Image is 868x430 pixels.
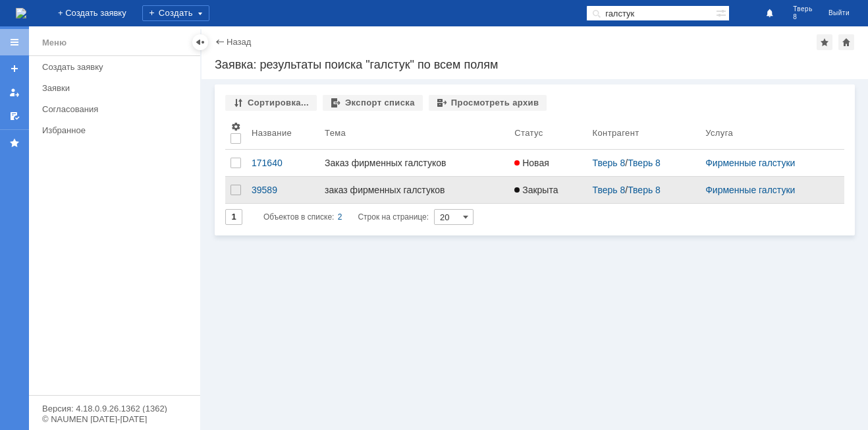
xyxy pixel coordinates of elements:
div: Создать [142,5,209,21]
a: 171640 [246,150,319,176]
div: / [592,185,695,195]
div: Добавить в избранное [817,34,832,50]
a: Создать заявку [37,57,198,77]
th: Название [246,116,319,150]
div: 171640 [252,158,314,168]
a: Тверь 8 [592,185,625,195]
span: Расширенный поиск [716,6,729,18]
a: Мои заявки [4,82,25,103]
div: Заявки [42,83,192,93]
div: заказ фирменных галстуков [325,185,504,195]
span: Объектов в списке: [263,212,334,222]
a: Согласования [37,99,198,119]
span: Тверь [793,5,813,13]
span: 8 [793,13,813,21]
div: © NAUMEN [DATE]-[DATE] [42,415,187,423]
a: Фирменные галстуки [705,185,795,195]
th: Услуга [700,116,844,150]
div: Заказ фирменных галстуков [325,158,504,168]
div: 2 [338,209,342,225]
div: Скрыть меню [192,34,208,50]
a: Назад [227,37,251,47]
img: logo [16,8,26,18]
a: Фирменные галстуки [705,158,795,168]
div: Тема [325,128,346,138]
div: Контрагент [592,128,639,138]
div: 39589 [252,185,314,195]
div: Избранное [42,125,178,135]
span: Настройки [231,121,241,132]
div: Сделать домашней страницей [838,34,854,50]
div: Услуга [705,128,733,138]
a: Создать заявку [4,58,25,79]
th: Тема [319,116,509,150]
th: Статус [509,116,587,150]
span: Новая [514,158,549,168]
a: Закрыта [509,177,587,203]
div: Версия: 4.18.0.9.26.1362 (1362) [42,404,187,413]
a: Тверь 8 [628,185,661,195]
a: Заказ фирменных галстуков [319,150,509,176]
a: Заявки [37,78,198,98]
div: / [592,158,695,168]
i: Строк на странице: [263,209,429,225]
a: Перейти на домашнюю страницу [16,8,26,18]
a: 39589 [246,177,319,203]
th: Контрагент [587,116,700,150]
a: Мои согласования [4,106,25,127]
div: Название [252,128,292,138]
div: Создать заявку [42,62,192,72]
div: Согласования [42,104,192,114]
a: Тверь 8 [592,158,625,168]
a: Новая [509,150,587,176]
span: Закрыта [514,185,558,195]
div: Заявка: результаты поиска "галстук" по всем полям [215,58,855,71]
div: Статус [514,128,543,138]
div: Меню [42,35,67,51]
a: заказ фирменных галстуков [319,177,509,203]
a: Тверь 8 [628,158,661,168]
